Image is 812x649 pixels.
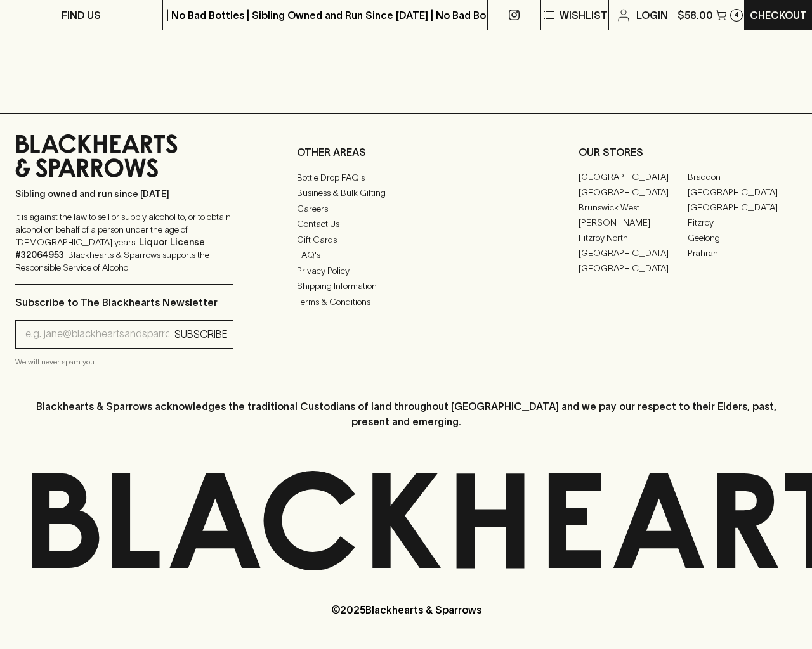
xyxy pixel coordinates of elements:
[579,261,688,276] a: [GEOGRAPHIC_DATA]
[688,231,797,246] a: Geelong
[560,8,608,23] p: Wishlist
[579,145,797,160] p: OUR STORES
[579,246,688,261] a: [GEOGRAPHIC_DATA]
[297,279,515,294] a: Shipping Information
[62,8,101,23] p: FIND US
[688,215,797,231] a: Fitzroy
[636,8,668,23] p: Login
[25,324,169,344] input: e.g. jane@blackheartsandsparrows.com.au
[297,201,515,216] a: Careers
[750,8,807,23] p: Checkout
[678,8,713,23] p: $58.00
[174,326,228,342] p: SUBSCRIBE
[579,231,688,246] a: Fitzroy North
[15,295,233,310] p: Subscribe to The Blackhearts Newsletter
[579,200,688,215] a: Brunswick West
[579,215,688,231] a: [PERSON_NAME]
[15,188,233,200] p: Sibling owned and run since [DATE]
[297,145,515,160] p: OTHER AREAS
[169,321,233,348] button: SUBSCRIBE
[297,217,515,232] a: Contact Us
[688,170,797,185] a: Braddon
[735,11,738,18] p: 4
[15,237,205,260] strong: Liquor License #32064953
[297,170,515,185] a: Bottle Drop FAQ's
[15,210,233,274] p: It is against the law to sell or supply alcohol to, or to obtain alcohol on behalf of a person un...
[579,185,688,200] a: [GEOGRAPHIC_DATA]
[688,200,797,215] a: [GEOGRAPHIC_DATA]
[688,185,797,200] a: [GEOGRAPHIC_DATA]
[15,356,233,368] p: We will never spam you
[297,263,515,278] a: Privacy Policy
[297,232,515,247] a: Gift Cards
[297,186,515,201] a: Business & Bulk Gifting
[579,170,688,185] a: [GEOGRAPHIC_DATA]
[297,248,515,263] a: FAQ's
[25,399,787,429] p: Blackhearts & Sparrows acknowledges the traditional Custodians of land throughout [GEOGRAPHIC_DAT...
[297,294,515,309] a: Terms & Conditions
[688,246,797,261] a: Prahran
